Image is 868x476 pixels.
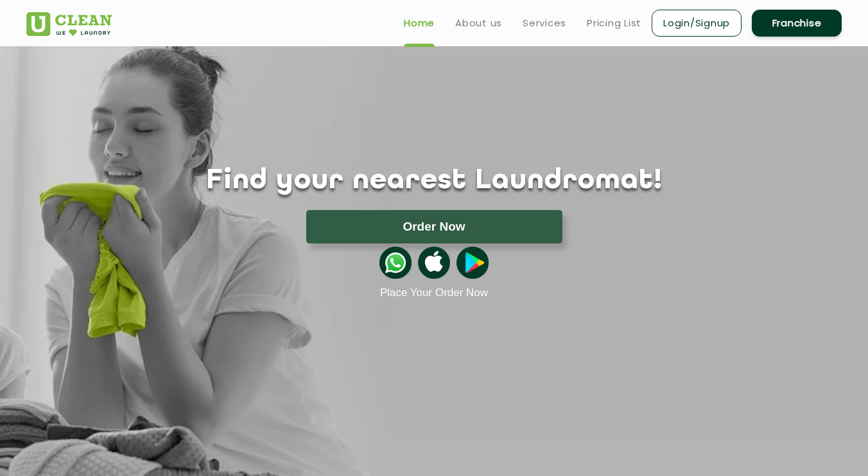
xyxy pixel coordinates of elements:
[652,10,742,37] a: Login/Signup
[17,165,851,197] h1: Find your nearest Laundromat!
[404,15,435,31] a: Home
[380,286,488,299] a: Place Your Order Now
[26,12,112,36] img: UClean Laundry and Dry Cleaning
[523,15,566,31] a: Services
[455,15,502,31] a: About us
[379,247,412,279] img: whatsappicon.png
[752,10,842,37] a: Franchise
[418,247,450,279] img: apple-icon.png
[306,210,562,243] button: Order Now
[587,15,641,31] a: Pricing List
[456,247,489,279] img: playstoreicon.png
